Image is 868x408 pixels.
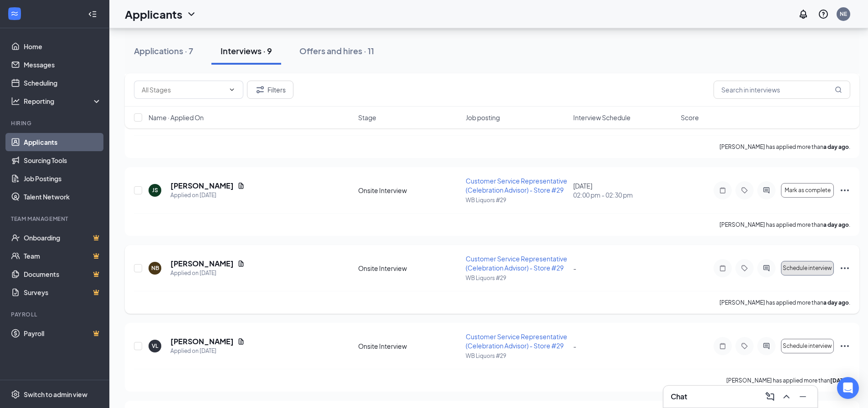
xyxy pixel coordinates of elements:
span: - [573,264,576,272]
div: Payroll [11,311,100,318]
a: TeamCrown [24,247,102,265]
svg: Analysis [11,97,20,106]
div: [DATE] [573,181,675,199]
div: Applied on [DATE] [170,347,245,356]
h1: Applicants [125,6,182,22]
svg: Ellipses [839,341,850,352]
b: a day ago [823,143,849,150]
a: Messages [24,56,102,74]
svg: QuestionInfo [818,9,829,20]
a: OnboardingCrown [24,229,102,247]
svg: ActiveChat [761,265,772,272]
svg: ActiveChat [761,342,772,350]
span: 02:00 pm - 02:30 pm [573,190,675,199]
div: Applied on [DATE] [170,269,245,278]
h5: [PERSON_NAME] [170,181,234,191]
svg: Document [237,182,245,189]
button: Schedule interview [781,339,834,353]
div: Offers and hires · 11 [299,45,374,56]
h5: [PERSON_NAME] [170,259,234,269]
h5: [PERSON_NAME] [170,337,234,347]
input: Search in interviews [714,81,850,99]
svg: ComposeMessage [765,391,776,402]
span: Job posting [466,113,500,122]
div: Onsite Interview [358,186,460,195]
svg: Notifications [798,9,809,20]
a: PayrollCrown [24,324,102,342]
a: SurveysCrown [24,283,102,301]
span: Mark as complete [785,187,831,194]
svg: Tag [739,187,750,194]
button: Minimize [796,389,810,404]
b: [DATE] [830,377,849,384]
div: Onsite Interview [358,264,460,273]
button: Filter Filters [247,81,293,99]
span: Stage [358,113,376,122]
div: Hiring [11,119,100,127]
div: VL [152,342,158,350]
svg: MagnifyingGlass [835,86,842,93]
svg: Minimize [797,391,808,402]
a: DocumentsCrown [24,265,102,283]
svg: Document [237,260,245,267]
svg: Note [717,342,728,350]
p: [PERSON_NAME] has applied more than . [719,143,850,151]
span: Schedule interview [783,343,832,349]
svg: ActiveChat [761,187,772,194]
p: [PERSON_NAME] has applied more than . [726,377,850,384]
div: Switch to admin view [24,390,87,399]
a: Job Postings [24,169,102,188]
a: Sourcing Tools [24,151,102,169]
svg: Collapse [88,10,97,19]
svg: Document [237,338,245,345]
div: Reporting [24,97,102,106]
div: Applications · 7 [134,45,193,56]
b: a day ago [823,299,849,306]
svg: Filter [255,84,266,95]
div: Applied on [DATE] [170,191,245,200]
div: Onsite Interview [358,342,460,351]
svg: ChevronDown [228,86,236,93]
svg: Tag [739,265,750,272]
div: Interviews · 9 [221,45,272,56]
span: Schedule interview [783,265,832,271]
svg: Note [717,187,728,194]
svg: ChevronDown [186,9,197,20]
svg: Ellipses [839,185,850,196]
a: Scheduling [24,74,102,92]
button: Mark as complete [781,183,834,198]
svg: Settings [11,390,20,399]
button: Schedule interview [781,261,834,275]
button: ComposeMessage [763,389,777,404]
div: JS [152,186,158,194]
span: Score [681,113,699,122]
svg: Tag [739,342,750,350]
span: Customer Service Representative (Celebration Advisor) - Store #29 [466,177,567,194]
div: NE [840,10,847,18]
p: [PERSON_NAME] has applied more than . [719,299,850,306]
svg: Note [717,265,728,272]
span: Customer Service Representative (Celebration Advisor) - Store #29 [466,332,567,350]
svg: WorkstreamLogo [10,9,19,18]
span: Name · Applied On [149,113,204,122]
span: - [573,342,576,350]
h3: Chat [671,392,687,402]
input: All Stages [142,85,225,95]
a: Home [24,37,102,56]
p: WB Liquors #29 [466,196,568,204]
span: Customer Service Representative (Celebration Advisor) - Store #29 [466,255,567,272]
svg: ChevronUp [781,391,792,402]
div: Open Intercom Messenger [837,377,859,399]
a: Applicants [24,133,102,151]
span: Interview Schedule [573,113,631,122]
a: Talent Network [24,188,102,206]
p: WB Liquors #29 [466,274,568,282]
p: [PERSON_NAME] has applied more than . [719,221,850,229]
p: WB Liquors #29 [466,352,568,360]
div: NB [151,264,159,272]
button: ChevronUp [779,389,794,404]
svg: Ellipses [839,263,850,274]
b: a day ago [823,221,849,228]
div: Team Management [11,215,100,223]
